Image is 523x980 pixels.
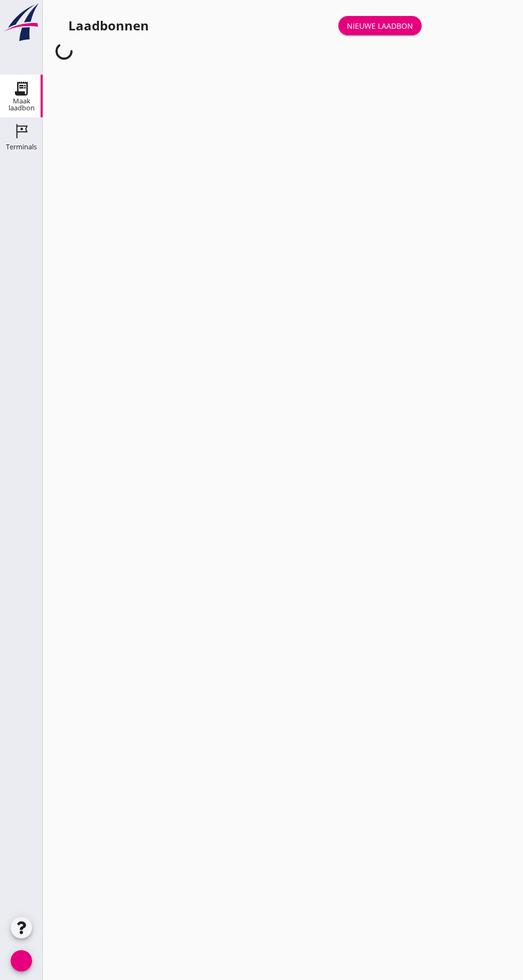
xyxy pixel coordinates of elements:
a: Nieuwe laadbon [338,16,422,35]
font: Maak laadbon [9,96,35,113]
font: Terminals [6,142,37,151]
img: logo-small.a267ee39.svg [2,3,41,42]
font: Nieuwe laadbon [347,21,413,31]
font: Laadbonnen [68,17,149,34]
